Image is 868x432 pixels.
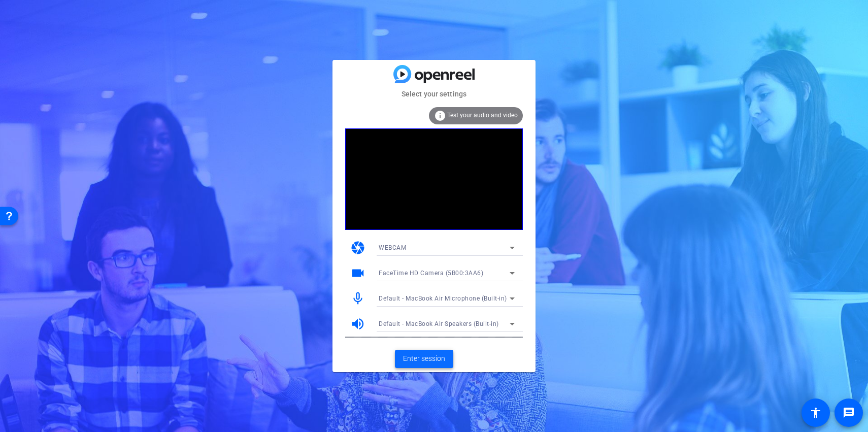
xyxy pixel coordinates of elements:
[393,65,475,83] img: blue-gradient.svg
[379,270,483,277] span: FaceTime HD Camera (5B00:3AA6)
[350,265,365,281] mat-icon: videocam
[403,353,445,364] span: Enter session
[447,112,518,119] span: Test your audio and video
[332,88,536,99] mat-card-subtitle: Select your settings
[434,110,446,122] mat-icon: info
[379,295,507,302] span: Default - MacBook Air Microphone (Built-in)
[379,320,499,327] span: Default - MacBook Air Speakers (Built-in)
[395,350,453,368] button: Enter session
[379,244,406,251] span: WEBCAM
[843,407,855,419] mat-icon: message
[810,407,822,419] mat-icon: accessibility
[350,316,365,331] mat-icon: volume_up
[350,291,365,306] mat-icon: mic_none
[350,240,365,255] mat-icon: camera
